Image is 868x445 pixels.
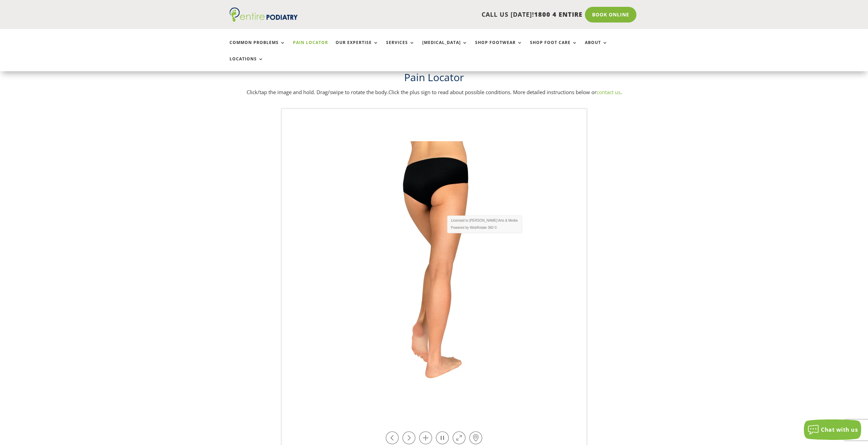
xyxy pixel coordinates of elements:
a: Pain Locator [293,40,328,55]
a: Our Expertise [336,40,379,55]
span: Click the plus sign to read about possible conditions. More detailed instructions below or . [388,89,622,95]
a: About [585,40,608,55]
a: Rotate left [386,431,399,444]
a: Entire Podiatry [230,16,298,23]
img: logo (1) [230,8,298,22]
a: Powered by WebRotate 360 © [447,224,522,232]
a: Book Online [585,7,636,23]
a: Full Screen on / off [453,431,466,444]
a: Licensed to [PERSON_NAME] Arts & Media [447,217,522,224]
a: Services [386,40,415,55]
img: 92.jpg [340,141,528,414]
span: 1800 4 ENTIRE [534,10,583,18]
a: Common Problems [230,40,285,55]
span: Chat with us [821,426,858,433]
a: Play / Stop [436,431,449,444]
a: Shop Footwear [475,40,523,55]
button: Chat with us [804,419,861,440]
h1: Pain Locator [230,70,639,88]
a: Locations [230,57,264,71]
span: Click/tap the image and hold. Drag/swipe to rotate the body. [247,89,388,95]
a: contact us [597,89,620,95]
a: Hot-spots on / off [469,431,482,444]
a: Shop Foot Care [530,40,577,55]
a: Rotate right [402,431,415,444]
a: [MEDICAL_DATA] [422,40,468,55]
p: CALL US [DATE]! [324,10,583,19]
a: Zoom in / out [419,431,432,444]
